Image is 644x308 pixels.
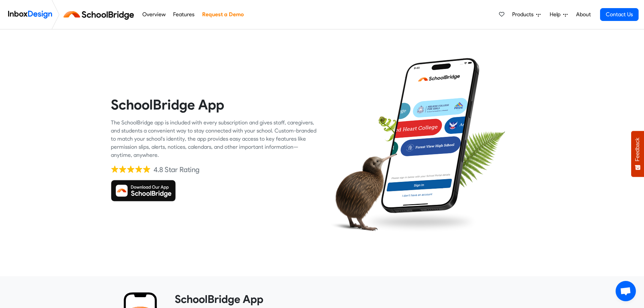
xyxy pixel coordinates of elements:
a: Help [547,8,570,21]
img: Download SchoolBridge App [111,180,176,202]
div: 4.8 Star Rating [153,165,199,175]
img: schoolbridge logo [62,6,138,23]
a: Request a Demo [200,8,245,21]
a: Contact Us [600,8,639,21]
img: kiwi_bird.png [327,147,397,237]
img: shadow.png [362,209,479,234]
span: Products [512,10,536,19]
heading: SchoolBridge App [111,96,317,113]
a: Features [171,8,196,21]
span: Help [550,10,563,19]
button: Feedback - Show survey [631,131,644,177]
a: Open chat [616,281,636,301]
span: Feedback [635,138,641,161]
a: Overview [140,8,167,21]
a: About [574,8,593,21]
heading: SchoolBridge App [175,292,528,306]
a: Products [509,8,543,21]
div: The SchoolBridge app is included with every subscription and gives staff, caregivers, and student... [111,119,317,159]
img: phone.png [376,57,484,214]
